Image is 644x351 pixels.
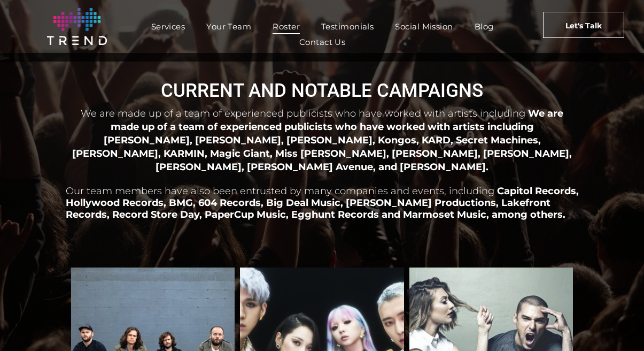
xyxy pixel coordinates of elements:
img: logo [47,8,107,45]
span: We are made up of a team of experienced publicists who have worked with artists including [81,108,525,119]
span: CURRENT AND NOTABLE CAMPAIGNS [161,80,483,102]
a: Let's Talk [543,12,624,38]
a: Services [141,19,196,34]
a: Social Mission [384,19,463,34]
a: Your Team [196,19,262,34]
span: Let's Talk [565,12,602,39]
span: We are made up of a team of experienced publicists who have worked with artists including [PERSON... [72,108,572,172]
a: Testimonials [311,19,384,34]
span: Capitol Records, Hollywood Records, BMG, 604 Records, Big Deal Music, [PERSON_NAME] Productions, ... [66,185,579,220]
a: Contact Us [289,34,356,50]
span: Our team members have also been entrusted by many companies and events, including [66,185,494,197]
a: Blog [464,19,505,34]
a: Roster [262,19,311,34]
